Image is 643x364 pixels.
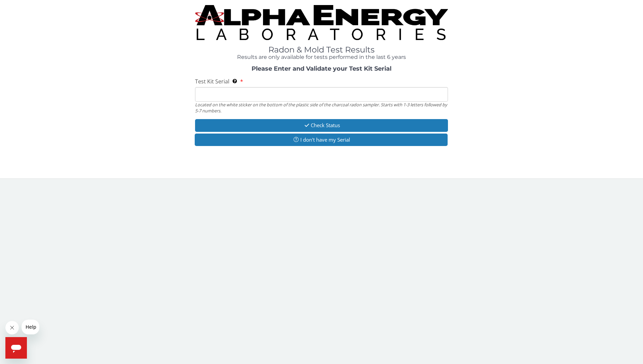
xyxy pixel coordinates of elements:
[195,45,448,54] h1: Radon & Mold Test Results
[22,320,39,334] iframe: Message from company
[195,78,229,85] span: Test Kit Serial
[195,119,448,132] button: Check Status
[195,134,448,146] button: I don't have my Serial
[5,337,27,359] iframe: Button to launch messaging window
[195,102,448,114] div: Located on the white sticker on the bottom of the plastic side of the charcoal radon sampler. Sta...
[195,54,448,60] h4: Results are only available for tests performed in the last 6 years
[195,5,448,40] img: TightCrop.jpg
[252,65,391,72] strong: Please Enter and Validate your Test Kit Serial
[5,321,19,334] iframe: Close message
